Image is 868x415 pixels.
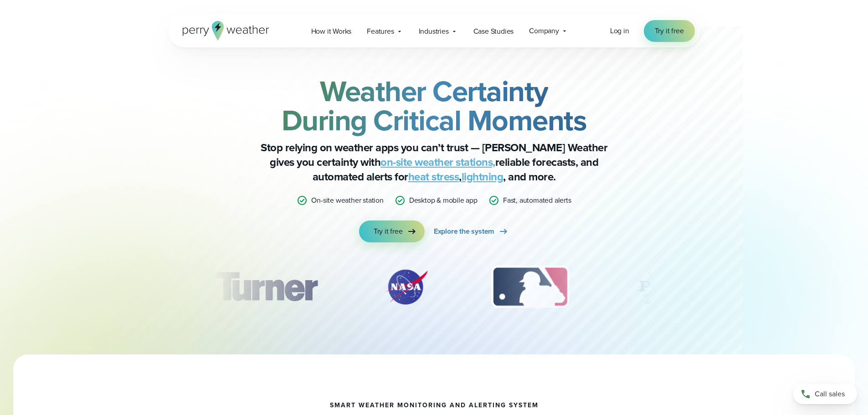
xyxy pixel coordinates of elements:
span: Explore the system [434,226,494,237]
a: heat stress [408,169,459,185]
span: How it Works [311,26,352,37]
strong: Weather Certainty During Critical Moments [282,70,587,142]
a: lightning [462,169,503,185]
span: Industries [419,26,449,37]
a: Try it free [644,20,695,42]
a: How it Works [303,22,360,41]
span: Log in [610,26,629,36]
span: Features [367,26,394,37]
h1: smart weather monitoring and alerting system [330,402,539,409]
a: Log in [610,26,629,36]
span: Case Studies [473,26,514,37]
a: on-site weather stations, [380,154,495,170]
img: NASA.svg [375,264,438,310]
p: Fast, automated alerts [503,195,571,206]
p: On-site weather station [311,195,383,206]
p: Desktop & mobile app [409,195,478,206]
span: Company [529,26,559,36]
div: 1 of 12 [201,264,330,310]
div: 3 of 12 [482,264,578,310]
span: Try it free [374,226,403,237]
div: 4 of 12 [622,264,695,310]
div: slideshow [214,264,655,314]
div: 2 of 12 [375,264,438,310]
a: Case Studies [466,22,522,41]
a: Try it free [359,220,425,242]
a: Explore the system [434,220,509,242]
p: Stop relying on weather apps you can’t trust — [PERSON_NAME] Weather gives you certainty with rel... [252,140,616,184]
img: PGA.svg [622,264,695,310]
img: Turner-Construction_1.svg [201,264,330,310]
span: Call sales [815,389,845,400]
span: Try it free [655,26,684,36]
img: MLB.svg [482,264,578,310]
a: Call sales [793,384,857,404]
